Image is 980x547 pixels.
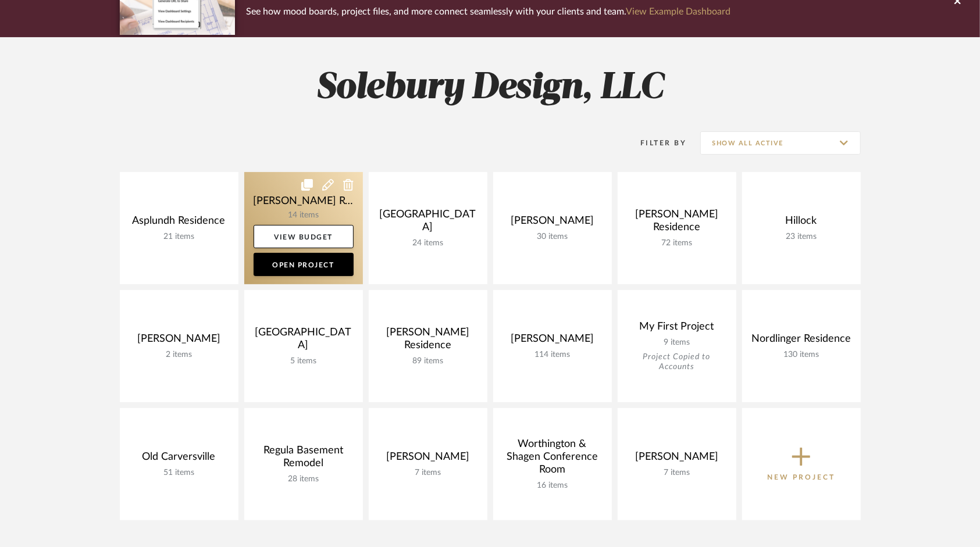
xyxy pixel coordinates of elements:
div: [PERSON_NAME] [503,333,603,350]
div: 2 items [129,350,229,360]
div: [GEOGRAPHIC_DATA] [254,326,354,356]
a: View Example Dashboard [626,7,731,16]
div: [PERSON_NAME] Residence [627,208,727,238]
div: Hillock [751,214,851,232]
div: Filter By [626,137,687,149]
div: 89 items [378,356,478,366]
div: 23 items [751,232,851,242]
div: Asplundh Residence [129,214,229,232]
a: Open Project [254,253,354,276]
div: 9 items [627,338,727,348]
a: View Budget [254,225,354,248]
div: Worthington & Shagen Conference Room [503,438,603,481]
div: 28 items [254,474,354,484]
div: [PERSON_NAME] Residence [378,326,478,356]
div: [PERSON_NAME] [627,451,727,468]
div: 7 items [378,468,478,478]
div: [PERSON_NAME] [503,214,603,232]
div: [PERSON_NAME] [378,451,478,468]
div: 30 items [503,232,603,242]
div: 24 items [378,238,478,248]
div: 16 items [503,481,603,491]
div: 21 items [129,232,229,242]
div: 130 items [751,350,851,360]
div: My First Project [627,320,727,338]
h2: Solebury Design, LLC [72,66,909,110]
div: 5 items [254,356,354,366]
div: Old Carversville [129,451,229,468]
button: New Project [742,408,861,520]
div: [PERSON_NAME] [129,333,229,350]
div: 51 items [129,468,229,478]
div: 114 items [503,350,603,360]
div: Nordlinger Residence [751,333,851,350]
div: 72 items [627,238,727,248]
div: Project Copied to Accounts [627,352,727,372]
div: 7 items [627,468,727,478]
div: [GEOGRAPHIC_DATA] [378,208,478,238]
p: New Project [767,471,835,483]
div: Regula Basement Remodel [254,444,354,474]
p: See how mood boards, project files, and more connect seamlessly with your clients and team. [247,3,731,20]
